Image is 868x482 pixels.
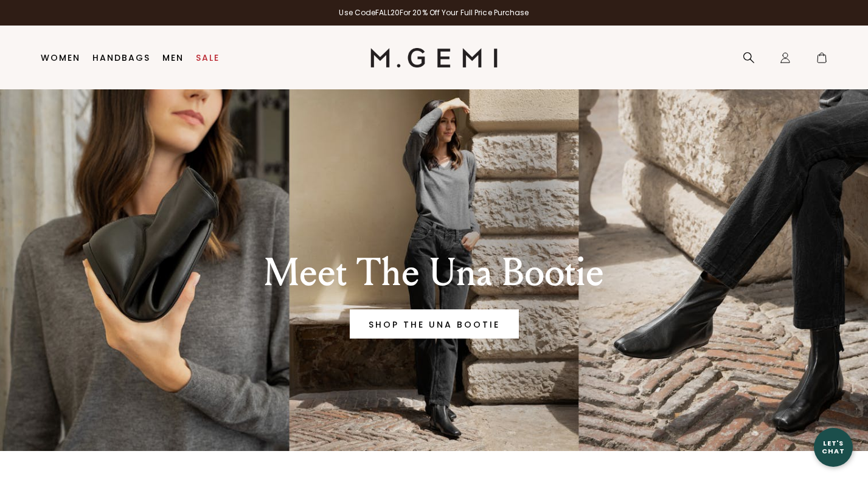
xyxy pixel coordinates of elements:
[92,53,150,63] a: Handbags
[814,439,853,455] div: Let's Chat
[41,53,80,63] a: Women
[162,53,184,63] a: Men
[209,251,660,295] div: Meet The Una Bootie
[370,48,498,67] img: M.Gemi
[350,309,519,339] a: Banner primary button
[196,53,220,63] a: Sale
[375,7,400,18] strong: FALL20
